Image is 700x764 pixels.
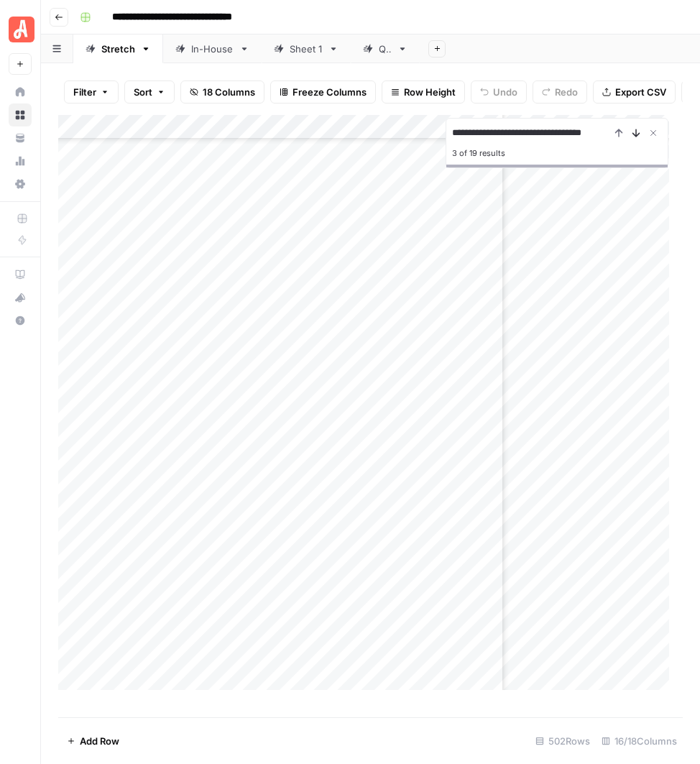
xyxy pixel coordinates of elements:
[615,85,666,99] span: Export CSV
[471,80,527,103] button: Undo
[163,34,262,63] a: In-House
[9,286,32,309] button: What's new?
[9,263,32,286] a: AirOps Academy
[124,80,175,103] button: Sort
[530,730,596,753] div: 502 Rows
[9,80,32,103] a: Home
[203,85,255,99] span: 18 Columns
[555,85,578,99] span: Redo
[270,80,376,103] button: Freeze Columns
[9,17,34,42] img: Angi Logo
[382,80,465,103] button: Row Height
[262,34,351,63] a: Sheet 1
[533,80,587,103] button: Redo
[290,42,323,56] div: Sheet 1
[9,126,32,149] a: Your Data
[593,80,676,103] button: Export CSV
[9,172,32,195] a: Settings
[9,309,32,332] button: Help + Support
[293,85,367,99] span: Freeze Columns
[404,85,456,99] span: Row Height
[9,11,32,47] button: Workspace: Angi
[645,124,662,142] button: Close Search
[452,144,662,162] div: 3 of 19 results
[58,730,128,753] button: Add Row
[9,287,31,308] div: What's new?
[9,149,32,172] a: Usage
[64,80,119,103] button: Filter
[351,34,420,63] a: QA
[191,42,234,56] div: In-House
[9,103,32,126] a: Browse
[73,34,163,63] a: Stretch
[101,42,135,56] div: Stretch
[134,85,152,99] span: Sort
[180,80,264,103] button: 18 Columns
[80,734,119,748] span: Add Row
[596,730,683,753] div: 16/18 Columns
[379,42,392,56] div: QA
[610,124,627,142] button: Previous Result
[73,85,96,99] span: Filter
[627,124,645,142] button: Next Result
[493,85,517,99] span: Undo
